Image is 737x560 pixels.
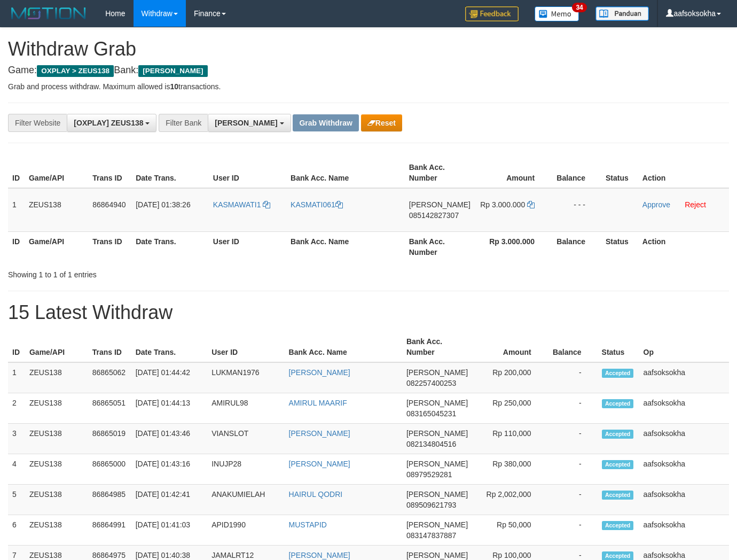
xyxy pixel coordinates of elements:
td: 1 [8,362,25,393]
span: Accepted [602,399,634,408]
th: Amount [472,332,547,362]
a: [PERSON_NAME] [289,551,350,559]
span: OXPLAY > ZEUS138 [37,65,114,77]
td: LUKMAN1976 [207,362,284,393]
img: Feedback.jpg [465,6,519,21]
th: Date Trans. [131,332,207,362]
th: Op [639,332,730,362]
td: [DATE] 01:43:46 [131,424,207,454]
div: Showing 1 to 1 of 1 entries [8,265,299,280]
th: Trans ID [88,231,131,262]
span: Accepted [602,369,634,378]
td: aafsoksokha [639,485,730,515]
th: Action [638,158,729,188]
td: aafsoksokha [639,393,730,424]
span: Copy 083147837887 to clipboard [406,531,456,540]
button: [OXPLAY] ZEUS138 [67,114,156,132]
td: 3 [8,424,25,454]
td: ZEUS138 [25,362,88,393]
th: Date Trans. [131,231,209,262]
th: User ID [207,332,284,362]
a: [PERSON_NAME] [289,429,350,438]
th: User ID [209,231,286,262]
td: Rp 50,000 [472,515,547,546]
td: 5 [8,485,25,515]
td: Rp 110,000 [472,424,547,454]
th: Status [601,158,638,188]
span: Rp 3.000.000 [480,200,525,209]
span: Accepted [602,491,634,500]
span: KASMAWATI1 [213,200,261,209]
span: 86864940 [92,200,126,209]
td: aafsoksokha [639,424,730,454]
th: Balance [551,231,601,262]
span: [PERSON_NAME] [406,520,468,529]
span: [PERSON_NAME] [406,429,468,438]
td: - [547,454,598,485]
td: Rp 200,000 [472,362,547,393]
th: Status [601,231,638,262]
td: 86865051 [88,393,131,424]
a: MUSTAPID [289,520,327,529]
td: [DATE] 01:41:03 [131,515,207,546]
th: Game/API [25,332,88,362]
span: Accepted [602,460,634,469]
td: 86864985 [88,485,131,515]
td: 86865062 [88,362,131,393]
a: [PERSON_NAME] [289,460,350,468]
td: Rp 380,000 [472,454,547,485]
th: Status [598,332,639,362]
td: Rp 250,000 [472,393,547,424]
td: 6 [8,515,25,546]
span: [PERSON_NAME] [406,490,468,499]
td: - - - [551,188,601,232]
th: User ID [209,158,286,188]
th: Balance [547,332,598,362]
th: Bank Acc. Number [405,158,475,188]
td: [DATE] 01:44:42 [131,362,207,393]
td: 86865019 [88,424,131,454]
p: Grab and process withdraw. Maximum allowed is transactions. [8,81,729,92]
img: panduan.png [595,6,649,21]
a: HAIRUL QODRI [289,490,343,499]
span: [PERSON_NAME] [406,399,468,407]
td: ZEUS138 [25,485,88,515]
td: VIANSLOT [207,424,284,454]
span: [DATE] 01:38:26 [136,200,190,209]
th: Game/API [25,231,88,262]
td: aafsoksokha [639,515,730,546]
span: [PERSON_NAME] [409,200,471,209]
a: KASMAWATI1 [213,200,271,209]
td: 86864991 [88,515,131,546]
td: 86865000 [88,454,131,485]
td: ZEUS138 [25,515,88,546]
span: [PERSON_NAME] [215,119,277,127]
td: 4 [8,454,25,485]
span: [PERSON_NAME] [138,65,207,77]
td: - [547,362,598,393]
th: Trans ID [88,332,131,362]
td: AMIRUL98 [207,393,284,424]
th: Amount [475,158,551,188]
span: [OXPLAY] ZEUS138 [74,119,143,127]
th: Action [638,231,729,262]
td: [DATE] 01:43:16 [131,454,207,485]
td: aafsoksokha [639,454,730,485]
th: Bank Acc. Name [286,158,405,188]
td: - [547,424,598,454]
a: Copy 3000000 to clipboard [527,200,535,209]
button: [PERSON_NAME] [208,114,291,132]
th: ID [8,231,25,262]
td: [DATE] 01:44:13 [131,393,207,424]
th: Game/API [25,158,88,188]
th: Bank Acc. Number [402,332,472,362]
td: [DATE] 01:42:41 [131,485,207,515]
span: Copy 083165045231 to clipboard [406,409,456,418]
button: Grab Withdraw [293,114,358,131]
h1: 15 Latest Withdraw [8,302,729,323]
th: ID [8,158,25,188]
td: aafsoksokha [639,362,730,393]
td: ZEUS138 [25,188,88,232]
strong: 10 [170,82,178,91]
a: Reject [685,200,706,209]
